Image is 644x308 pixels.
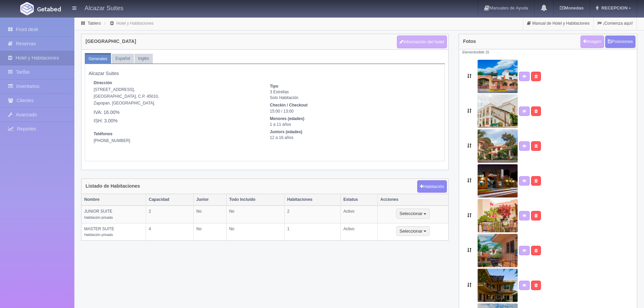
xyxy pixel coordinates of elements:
[193,194,226,206] th: Junior
[270,122,436,127] dd: 1 a 11 años
[270,129,436,135] dt: Juniors (edades)
[135,54,153,64] a: Inglés
[477,94,518,128] img: Arrastra para mover de posición
[20,2,34,15] img: Getabed
[85,54,111,64] a: Generales
[462,50,489,54] small: Elementos de 15
[88,21,101,26] a: Tablero
[479,50,481,54] span: 8
[270,89,436,101] dd: 3 Estrellas Solo Habitación
[340,223,377,240] td: Activo
[94,79,260,124] address: [STREET_ADDRESS], [GEOGRAPHIC_DATA], C.P. 45010, Zapopan, [GEOGRAPHIC_DATA].
[284,223,340,240] td: 1
[193,206,226,223] td: No
[396,209,430,219] button: Seleccionar
[146,223,194,240] td: 4
[94,131,260,151] address: [PHONE_NUMBER]
[284,206,340,223] td: 2
[89,71,441,76] h5: Alcazar Suites
[477,164,518,198] img: Arrastra para mover de posición
[146,206,194,223] td: 2
[81,194,146,206] th: Nombre
[94,132,113,136] strong: Teléfonos
[94,80,112,85] strong: Dirección
[397,35,447,48] button: Información del hotel
[463,39,476,44] h4: Fotos
[600,5,627,10] span: RECEPCION
[340,194,377,206] th: Estatus
[84,233,113,237] small: Habitación privada
[94,110,260,115] h5: IVA: 16.00%
[81,223,146,240] td: MASTER SUITE
[378,194,448,206] th: Acciones
[112,54,134,64] a: Español
[226,223,284,240] td: No
[605,35,636,48] button: Posiciones
[284,194,340,206] th: Habitaciones
[477,60,518,93] img: Arrastra para mover de posición
[477,268,518,302] img: Arrastra para mover de posición
[477,234,518,267] img: Arrastra para mover de posición
[477,129,518,163] img: Arrastra para mover de posición
[270,84,436,89] dt: Tipo
[560,5,583,10] b: Monedas
[523,17,593,30] a: Manual de Hotel y Habitaciones
[81,206,146,223] td: JUNIOR SUITE
[270,102,436,108] dt: Checkin / Checkout
[477,199,518,233] img: Arrastra para mover de posición
[580,35,604,48] a: Imagen
[226,206,284,223] td: No
[417,180,447,193] button: Habitación
[116,21,153,26] a: Hotel y Habitaciones
[84,216,113,219] small: Habitación privada
[146,194,194,206] th: Capacidad
[340,206,377,223] td: Activo
[85,3,123,12] h4: Alcazar Suites
[193,223,226,240] td: No
[37,6,61,11] img: Getabed
[396,226,430,236] button: Seleccionar
[226,194,284,206] th: Todo Incluido
[270,116,436,122] dt: Menores (edades)
[594,17,637,30] a: ¡Comienza aquí!
[86,39,136,44] h4: [GEOGRAPHIC_DATA]
[270,109,436,114] dd: 15:00 / 13:00
[94,118,260,123] h5: ISH: 3.00%
[270,135,436,141] dd: 12 a 16 años
[86,184,140,189] h4: Listado de Habitaciones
